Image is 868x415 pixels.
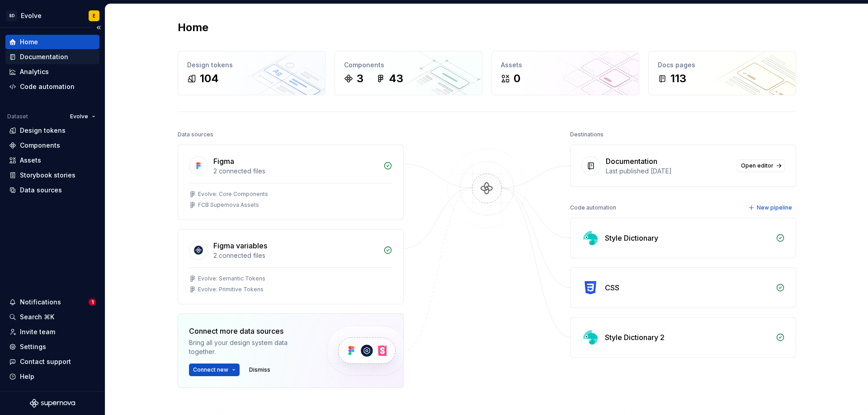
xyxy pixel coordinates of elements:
a: Components [5,138,99,153]
div: Destinations [570,128,604,141]
div: 2 connected files [213,251,378,260]
div: CSS [605,282,619,293]
button: Notifications1 [5,295,99,309]
div: 3 [357,71,363,86]
div: Home [20,37,38,47]
button: Evolve [66,110,99,123]
div: Evolve [21,11,42,20]
button: SDEvolveE [2,6,103,25]
a: Assets [5,153,99,168]
div: Design tokens [20,126,66,135]
div: Data sources [20,186,62,195]
div: Code automation [20,82,75,91]
a: Assets0 [491,51,639,95]
div: Evolve: Primitive Tokens [198,286,264,293]
div: Design tokens [187,61,316,70]
div: 104 [200,71,219,86]
div: Last published [DATE] [606,167,731,176]
a: Analytics [5,65,99,79]
button: Connect new [189,364,240,376]
div: Dataset [7,113,28,120]
a: Documentation [5,50,99,64]
span: Evolve [70,113,88,120]
div: Bring all your design system data together. [189,338,311,356]
h2: Home [178,20,208,35]
button: Contact support [5,354,99,369]
button: New pipeline [745,201,796,214]
div: Components [344,61,473,70]
div: 113 [670,71,686,86]
div: Connect more data sources [189,326,311,336]
a: Home [5,35,99,49]
a: Storybook stories [5,168,99,182]
div: Help [20,372,34,381]
div: Evolve: Semantic Tokens [198,275,265,282]
span: New pipeline [757,204,792,211]
a: Figma variables2 connected filesEvolve: Semantic TokensEvolve: Primitive Tokens [178,229,404,304]
div: FCB Supernova Assets [198,201,259,209]
div: Invite team [20,327,55,336]
div: Code automation [570,201,616,214]
div: Contact support [20,357,71,366]
div: 2 connected files [213,167,378,176]
span: Dismiss [249,366,270,373]
div: Assets [20,156,41,165]
div: Figma variables [213,240,267,251]
div: Components [20,141,60,150]
div: Settings [20,342,46,351]
button: Dismiss [245,364,274,376]
div: Documentation [20,52,68,61]
a: Open editor [737,159,785,172]
button: Help [5,369,99,384]
a: Components343 [335,51,482,95]
div: Analytics [20,67,49,76]
div: Notifications [20,298,61,307]
div: Figma [213,156,234,167]
a: Design tokens104 [178,51,325,95]
a: Invite team [5,325,99,339]
span: 1 [89,298,96,306]
span: Connect new [193,366,228,373]
span: Open editor [741,162,774,169]
div: 43 [389,71,403,86]
div: Docs pages [658,61,787,70]
div: Search ⌘K [20,312,54,322]
div: Evolve: Core Components [198,191,268,198]
div: Data sources [178,128,213,141]
button: Collapse sidebar [92,21,105,34]
a: Design tokens [5,123,99,138]
div: E [93,12,95,19]
a: Figma2 connected filesEvolve: Core ComponentsFCB Supernova Assets [178,145,404,220]
svg: Supernova Logo [30,399,75,408]
div: SD [6,10,17,21]
div: 0 [514,71,520,86]
div: Documentation [606,156,657,167]
div: Style Dictionary [605,233,658,243]
a: Code automation [5,79,99,94]
button: Search ⌘K [5,310,99,324]
div: Style Dictionary 2 [605,332,665,343]
a: Data sources [5,183,99,197]
div: Assets [501,61,630,70]
div: Storybook stories [20,171,75,180]
a: Docs pages113 [648,51,796,95]
a: Settings [5,340,99,354]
